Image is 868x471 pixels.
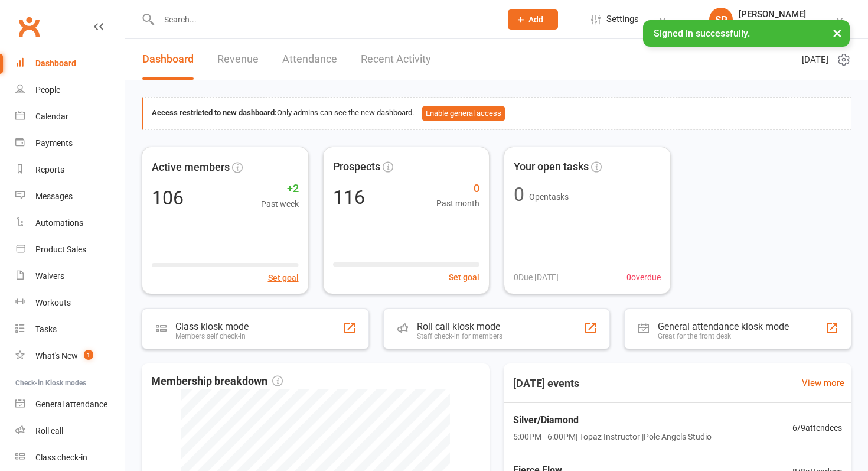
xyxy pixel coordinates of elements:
[35,399,107,409] div: General attendance
[15,290,125,316] a: Workouts
[361,39,431,80] a: Recent Activity
[152,106,842,121] div: Only admins can see the new dashboard.
[35,426,63,436] div: Roll call
[417,321,502,332] div: Roll call kiosk mode
[84,350,93,360] span: 1
[514,185,524,204] div: 0
[261,197,299,210] span: Past week
[175,321,249,332] div: Class kiosk mode
[606,6,639,33] span: Settings
[142,39,194,80] a: Dashboard
[35,298,71,307] div: Workouts
[802,53,828,67] span: [DATE]
[14,12,44,41] a: Clubworx
[658,332,789,340] div: Great for the front desk
[15,263,125,290] a: Waivers
[792,421,842,434] span: 6 / 9 attendees
[449,271,479,284] button: Set goal
[709,8,733,31] div: SP
[152,158,230,176] span: Active members
[35,351,78,360] div: What's New
[514,158,589,176] span: Your open tasks
[15,183,125,210] a: Messages
[658,321,789,332] div: General attendance kiosk mode
[15,236,125,263] a: Product Sales
[268,271,299,284] button: Set goal
[15,130,125,157] a: Payments
[35,191,73,201] div: Messages
[333,188,365,207] div: 116
[417,332,502,340] div: Staff check-in for members
[422,106,505,121] button: Enable general access
[739,20,806,30] div: Pole Angels
[827,20,848,46] button: ×
[261,180,299,197] span: +2
[35,324,57,334] div: Tasks
[15,444,125,471] a: Class kiosk mode
[35,271,64,281] div: Waivers
[436,197,479,210] span: Past month
[35,138,73,148] div: Payments
[15,316,125,343] a: Tasks
[151,373,283,390] span: Membership breakdown
[155,11,492,28] input: Search...
[654,28,750,39] span: Signed in successfully.
[15,50,125,77] a: Dashboard
[626,271,661,284] span: 0 overdue
[35,112,68,121] div: Calendar
[514,271,559,284] span: 0 Due [DATE]
[436,180,479,197] span: 0
[15,77,125,103] a: People
[15,210,125,236] a: Automations
[282,39,337,80] a: Attendance
[15,157,125,183] a: Reports
[529,192,569,202] span: Open tasks
[35,453,87,462] div: Class check-in
[175,332,249,340] div: Members self check-in
[504,373,589,394] h3: [DATE] events
[802,376,844,390] a: View more
[15,103,125,130] a: Calendar
[739,9,806,20] div: [PERSON_NAME]
[513,430,712,443] span: 5:00PM - 6:00PM | Topaz Instructor | Pole Angels Studio
[15,391,125,418] a: General attendance kiosk mode
[35,85,60,95] div: People
[35,218,83,228] div: Automations
[508,9,558,30] button: Add
[217,39,259,80] a: Revenue
[35,165,64,174] div: Reports
[15,343,125,369] a: What's New1
[513,412,712,428] span: Silver/Diamond
[152,188,184,207] div: 106
[15,418,125,444] a: Roll call
[35,245,86,254] div: Product Sales
[152,108,277,117] strong: Access restricted to new dashboard:
[35,59,76,68] div: Dashboard
[528,15,543,24] span: Add
[333,158,380,176] span: Prospects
